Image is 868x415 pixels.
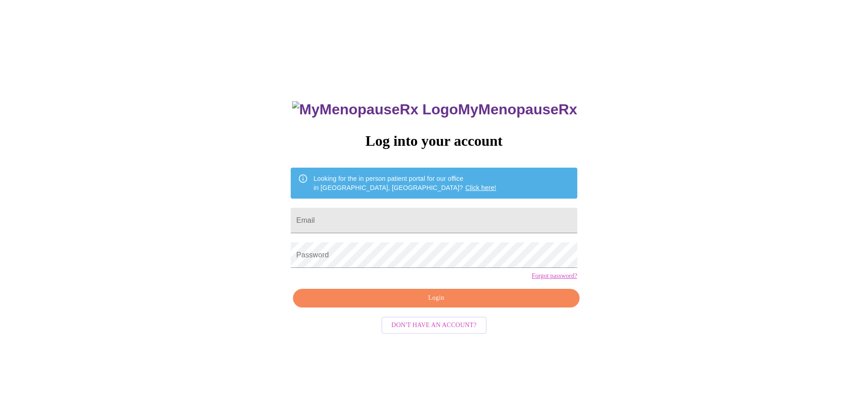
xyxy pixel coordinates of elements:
div: Looking for the in person patient portal for our office in [GEOGRAPHIC_DATA], [GEOGRAPHIC_DATA]? [313,170,496,196]
a: Click here! [465,184,496,191]
h3: MyMenopauseRx [292,101,577,118]
a: Don't have an account? [379,321,489,328]
a: Forgot password? [532,272,577,280]
span: Login [303,292,569,304]
button: Don't have an account? [381,317,487,334]
span: Don't have an account? [391,320,477,331]
img: MyMenopauseRx Logo [292,101,458,118]
h3: Log into your account [291,133,577,149]
button: Login [293,289,579,307]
